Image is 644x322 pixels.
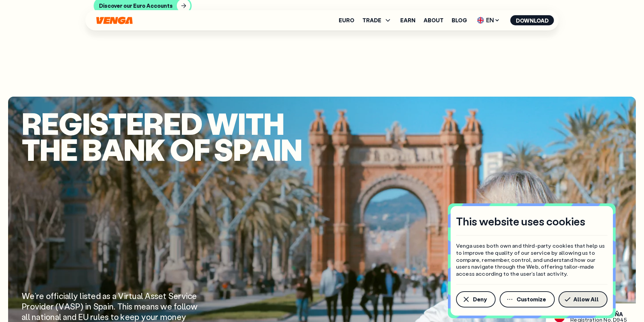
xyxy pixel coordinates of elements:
span: d [96,291,101,301]
span: p [98,301,103,312]
span: v [182,291,186,301]
span: e [163,110,181,136]
span: h [122,301,127,312]
span: r [155,312,158,322]
span: U [83,312,89,322]
span: S [168,291,173,301]
span: f [174,301,177,312]
span: p [233,136,251,162]
span: e [30,291,34,301]
span: i [57,291,58,301]
span: h [40,136,60,162]
span: i [238,110,245,136]
span: A [145,291,150,301]
span: s [155,301,159,312]
span: a [36,312,40,322]
span: S [70,301,75,312]
span: i [44,312,46,322]
span: a [102,291,106,301]
span: e [167,301,172,312]
span: l [182,301,184,312]
span: a [63,312,67,322]
span: r [90,312,93,322]
span: y [182,312,186,322]
span: e [39,291,44,301]
span: P [22,301,27,312]
span: Deny [473,297,487,302]
span: f [194,136,210,162]
span: l [98,312,100,322]
span: r [143,110,163,136]
span: B [82,136,101,162]
span: e [177,312,182,322]
span: l [69,291,71,301]
span: i [127,301,128,312]
span: e [141,301,146,312]
span: t [88,291,91,301]
span: l [71,291,73,301]
span: e [91,291,96,301]
h4: This website uses cookies [456,214,585,228]
span: u [93,312,98,322]
span: e [46,301,51,312]
span: a [103,301,107,312]
span: y [73,291,78,301]
span: n [50,312,55,322]
span: W [22,291,30,301]
span: a [146,301,150,312]
a: Earn [400,18,415,23]
div: Discover our Euro Accounts [99,2,173,9]
span: i [85,301,87,312]
span: d [181,110,202,136]
span: e [126,110,143,136]
span: i [124,291,126,301]
span: f [51,291,54,301]
span: r [126,291,129,301]
span: o [146,312,151,322]
span: i [39,301,41,312]
span: t [163,291,166,301]
span: V [118,291,124,301]
span: ’ [35,291,36,301]
span: l [28,312,30,322]
span: c [188,291,192,301]
span: EN [475,15,502,26]
span: l [59,312,61,322]
a: Blog [452,18,467,23]
span: n [172,312,176,322]
img: flag-uk [477,17,484,24]
span: k [120,312,125,322]
span: p [135,312,139,322]
a: About [424,18,444,23]
span: E [78,312,83,322]
span: c [59,291,63,301]
span: o [114,312,119,322]
span: a [137,291,141,301]
span: l [26,312,28,322]
button: Download [510,15,554,25]
span: k [145,136,165,162]
span: i [63,291,65,301]
span: u [151,312,155,322]
span: o [46,291,51,301]
span: A [619,312,623,317]
span: o [30,301,35,312]
span: P [75,301,80,312]
span: t [245,110,263,136]
span: e [192,291,197,301]
span: m [160,312,167,322]
span: l [141,291,143,301]
span: . [114,301,115,312]
a: Euro [339,18,354,23]
span: w [191,301,197,312]
span: i [82,110,90,136]
span: Customize [517,297,546,302]
span: e [125,312,130,322]
span: f [54,291,57,301]
span: Ñ [615,312,619,317]
span: n [87,301,91,312]
span: e [100,312,105,322]
span: i [108,301,109,312]
span: d [41,301,46,312]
